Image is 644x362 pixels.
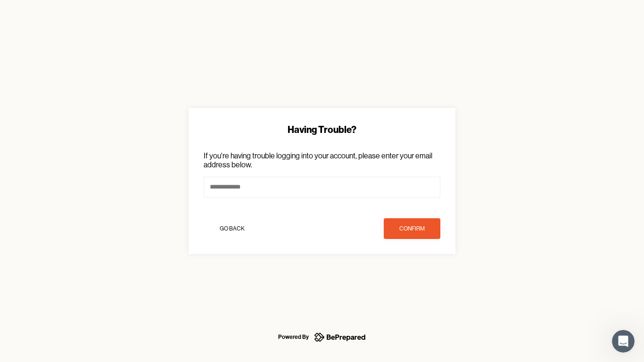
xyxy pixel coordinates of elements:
p: If you're having trouble logging into your account, please enter your email address below. [204,151,440,169]
button: Go Back [204,218,260,239]
div: confirm [399,224,425,233]
div: Powered By [278,331,309,343]
div: Go Back [220,224,245,233]
iframe: Intercom live chat [612,330,635,353]
button: confirm [384,218,440,239]
div: Having Trouble? [204,123,440,136]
